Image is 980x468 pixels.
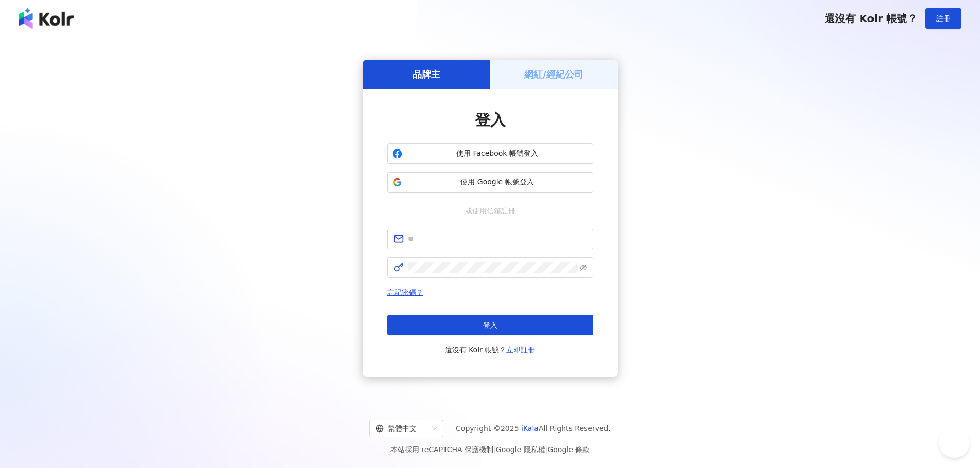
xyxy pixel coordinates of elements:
[939,427,970,458] iframe: Help Scout Beacon - Open
[925,8,961,29] button: 註冊
[445,344,536,356] span: 還沒有 Kolr 帳號？
[19,8,74,29] img: logo
[547,445,590,454] a: Google 條款
[387,172,593,193] button: 使用 Google 帳號登入
[376,420,428,437] div: 繁體中文
[390,443,590,456] span: 本站採用 reCAPTCHA 保護機制
[406,148,589,159] span: 使用 Facebook 帳號登入
[406,177,589,188] span: 使用 Google 帳號登入
[524,68,583,81] h5: 網紅/經紀公司
[387,143,593,164] button: 使用 Facebook 帳號登入
[387,288,423,296] a: 忘記密碼？
[825,12,917,25] span: 還沒有 Kolr 帳號？
[458,205,523,216] span: 或使用信箱註冊
[580,264,587,271] span: eye-invisible
[521,424,539,433] a: iKala
[545,445,548,454] span: |
[936,14,951,23] span: 註冊
[456,422,611,435] span: Copyright © 2025 All Rights Reserved.
[506,346,535,354] a: 立即註冊
[483,321,497,329] span: 登入
[493,445,496,454] span: |
[387,315,593,335] button: 登入
[475,111,506,129] span: 登入
[413,68,440,81] h5: 品牌主
[496,445,545,454] a: Google 隱私權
